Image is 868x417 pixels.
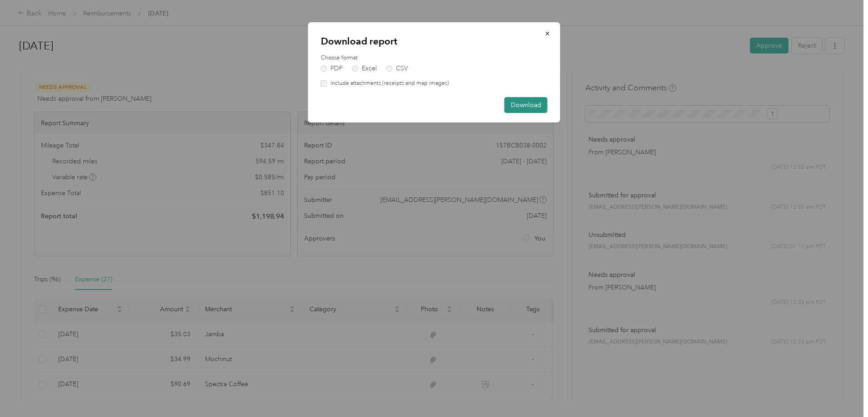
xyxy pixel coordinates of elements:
[817,366,868,417] iframe: Everlance-gr Chat Button Frame
[504,97,548,113] button: Download
[321,54,548,62] label: Choose format
[321,65,343,72] label: PDF
[386,65,408,72] label: CSV
[321,35,548,48] p: Download report
[352,65,377,72] label: Excel
[327,79,449,88] label: Include attachments (receipts and map images)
